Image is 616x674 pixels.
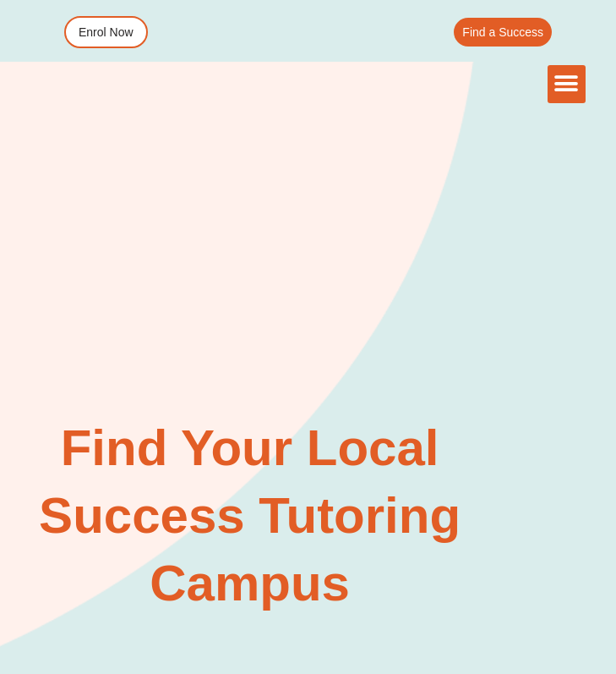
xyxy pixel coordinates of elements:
[462,26,543,38] span: Find a Success
[454,18,552,47] a: Find a Success
[30,414,468,617] h2: Find Your Local Success Tutoring Campus
[79,26,134,38] span: Enrol Now
[548,65,586,103] div: Menu Toggle
[64,16,148,48] a: Enrol Now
